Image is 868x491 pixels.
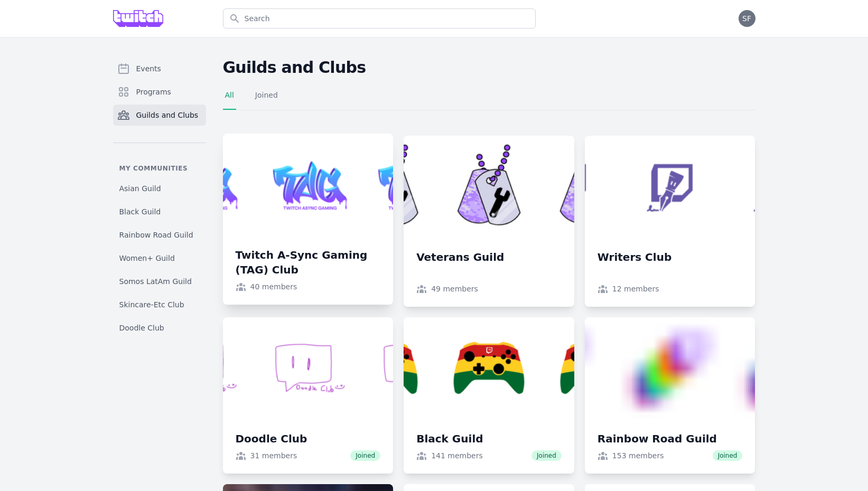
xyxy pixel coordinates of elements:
span: Doodle Club [119,323,164,333]
a: Somos LatAm Guild [113,272,206,291]
span: Skincare-Etc Club [119,299,184,310]
a: Events [113,58,206,79]
span: Asian Guild [119,183,161,194]
a: Rainbow Road Guild [113,225,206,244]
span: Rainbow Road Guild [119,230,193,240]
a: Programs [113,81,206,102]
a: Asian Guild [113,179,206,198]
span: SF [742,15,751,22]
a: Skincare-Etc Club [113,295,206,314]
button: SF [739,10,755,27]
img: Grove [113,10,164,27]
span: Events [136,63,161,74]
a: Guilds and Clubs [113,105,206,126]
span: Black Guild [119,206,161,217]
h2: Guilds and Clubs [223,58,755,77]
a: Black Guild [113,202,206,221]
span: Somos LatAm Guild [119,276,192,287]
a: Women+ Guild [113,249,206,268]
a: All [223,90,236,110]
a: Doodle Club [113,318,206,337]
a: Joined [253,90,280,110]
p: My communities [113,164,206,173]
span: Programs [136,87,171,97]
span: Women+ Guild [119,253,175,263]
input: Search [223,8,536,29]
span: Guilds and Clubs [136,110,199,120]
nav: Sidebar [113,58,206,337]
